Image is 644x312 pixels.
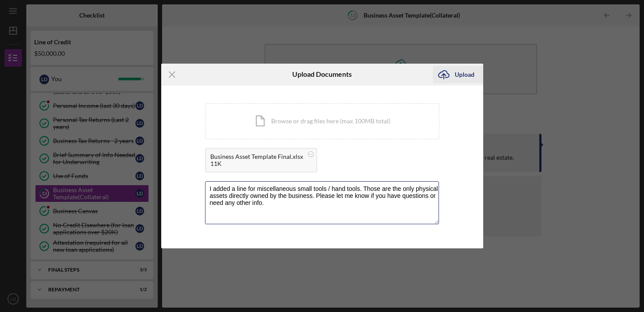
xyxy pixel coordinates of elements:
[433,66,483,83] button: Upload
[455,66,474,83] div: Upload
[292,70,352,78] h6: Upload Documents
[210,153,303,160] div: Business Asset Template Final.xlsx
[210,160,303,167] div: 11K
[205,181,439,224] textarea: I added a line for miscellaneous small tools / hand tools. Those are the only physical assets dir...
